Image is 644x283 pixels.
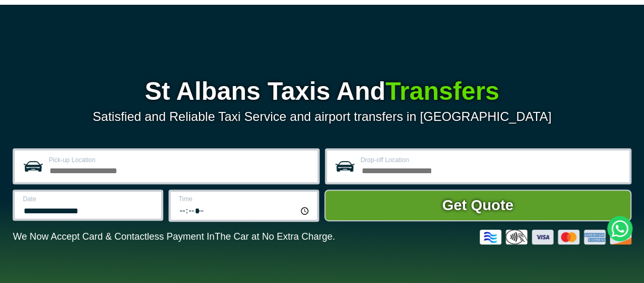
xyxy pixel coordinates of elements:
span: The Car at No Extra Charge. [214,231,335,242]
label: Time [179,196,311,202]
label: Drop-off Location [361,157,623,163]
label: Date [23,196,155,202]
h1: St Albans Taxis And [13,79,631,104]
img: Credit And Debit Cards [480,230,631,244]
p: We Now Accept Card & Contactless Payment In [13,231,335,242]
span: Transfers [385,77,499,105]
label: Pick-up Location [48,157,311,163]
button: Get Quote [324,190,631,221]
p: Satisfied and Reliable Taxi Service and airport transfers in [GEOGRAPHIC_DATA] [13,109,631,124]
